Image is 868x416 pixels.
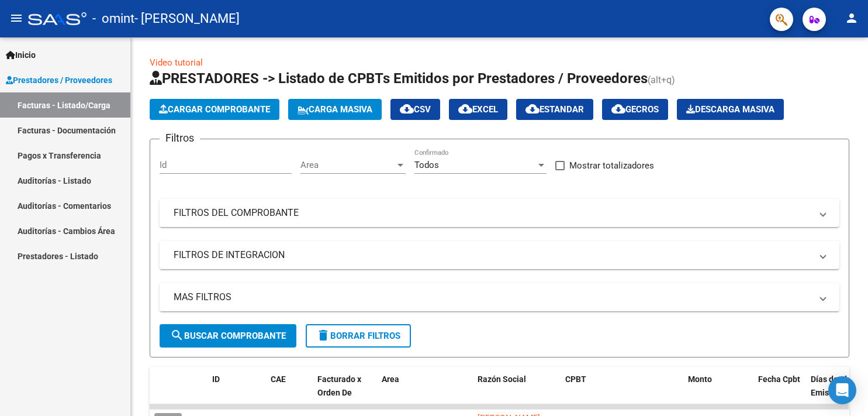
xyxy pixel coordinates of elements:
[150,57,203,68] a: Video tutorial
[677,99,784,120] button: Descarga Masiva
[288,99,382,120] button: Carga Masiva
[458,102,472,116] mat-icon: cloud_download
[449,99,507,120] button: EXCEL
[611,102,625,116] mat-icon: cloud_download
[565,374,586,384] span: CPBT
[160,324,296,348] button: Buscar Comprobante
[414,160,439,170] span: Todos
[516,99,593,120] button: Estandar
[150,99,279,120] button: Cargar Comprobante
[382,374,399,384] span: Area
[811,374,852,397] span: Días desde Emisión
[569,159,654,173] span: Mostrar totalizadores
[677,99,784,120] app-download-masive: Descarga masiva de comprobantes (adjuntos)
[400,102,414,116] mat-icon: cloud_download
[160,283,839,311] mat-expansion-panel-header: MAS FILTROS
[174,291,811,304] mat-panel-title: MAS FILTROS
[400,104,431,115] span: CSV
[174,207,811,219] mat-panel-title: FILTROS DEL COMPROBANTE
[134,6,240,32] span: - [PERSON_NAME]
[160,199,839,227] mat-expansion-panel-header: FILTROS DEL COMPROBANTE
[478,374,526,384] span: Razón Social
[390,99,440,120] button: CSV
[159,104,270,115] span: Cargar Comprobante
[688,374,712,384] span: Monto
[298,104,372,115] span: Carga Masiva
[758,374,800,384] span: Fecha Cpbt
[686,104,774,115] span: Descarga Masiva
[458,104,498,115] span: EXCEL
[150,70,648,87] span: PRESTADORES -> Listado de CPBTs Emitidos por Prestadores / Proveedores
[170,331,286,341] span: Buscar Comprobante
[212,374,220,384] span: ID
[174,249,811,262] mat-panel-title: FILTROS DE INTEGRACION
[525,102,540,116] mat-icon: cloud_download
[6,74,112,87] span: Prestadores / Proveedores
[92,6,134,32] span: - omint
[160,241,839,269] mat-expansion-panel-header: FILTROS DE INTEGRACION
[525,104,584,115] span: Estandar
[9,11,23,25] mat-icon: menu
[306,324,411,348] button: Borrar Filtros
[160,130,200,146] h3: Filtros
[317,374,361,397] span: Facturado x Orden De
[170,328,184,342] mat-icon: search
[828,376,856,404] div: Open Intercom Messenger
[300,160,395,170] span: Area
[648,74,675,85] span: (alt+q)
[845,11,859,25] mat-icon: person
[271,374,286,384] span: CAE
[6,49,36,61] span: Inicio
[316,328,330,342] mat-icon: delete
[316,331,400,341] span: Borrar Filtros
[602,99,668,120] button: Gecros
[611,104,659,115] span: Gecros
